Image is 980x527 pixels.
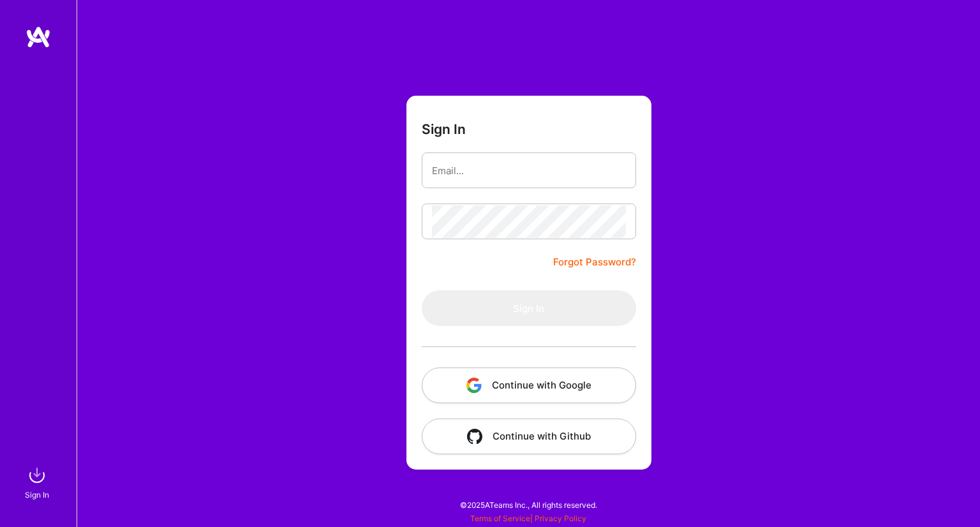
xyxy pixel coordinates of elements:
[422,419,636,454] button: Continue with Github
[422,367,636,403] button: Continue with Google
[470,514,586,523] span: |
[466,378,482,393] img: icon
[24,463,50,488] img: sign in
[553,255,636,270] a: Forgot Password?
[422,290,636,326] button: Sign In
[25,488,49,501] div: Sign In
[26,26,51,48] img: logo
[27,463,50,501] a: sign inSign In
[470,514,530,523] a: Terms of Service
[535,514,586,523] a: Privacy Policy
[422,121,466,137] h3: Sign In
[467,429,482,444] img: icon
[77,489,980,521] div: © 2025 ATeams Inc., All rights reserved.
[432,154,626,187] input: Email...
